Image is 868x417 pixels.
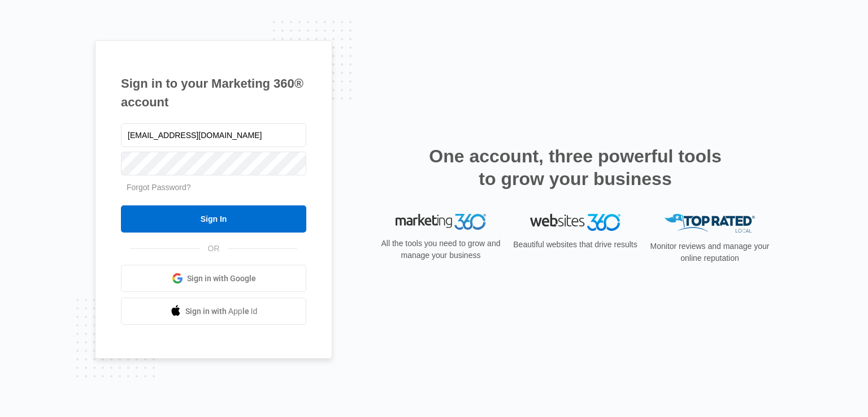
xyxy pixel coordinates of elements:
[121,123,306,147] input: Email
[512,239,639,251] p: Beautiful websites that drive results
[121,298,306,325] a: Sign in with Apple Id
[121,205,306,233] input: Sign In
[530,214,620,230] img: Websites 360
[127,183,191,192] a: Forgot Password?
[396,214,486,230] img: Marketing 360
[121,265,306,292] a: Sign in with Google
[646,240,773,264] p: Monitor reviews and manage your online reputation
[121,74,306,111] h1: Sign in to your Marketing 360® account
[187,273,256,285] span: Sign in with Google
[377,238,504,261] p: All the tools you need to grow and manage your business
[665,214,755,233] img: Top Rated Local
[200,243,228,255] span: OR
[185,306,258,317] span: Sign in with Apple Id
[426,145,725,190] h2: One account, three powerful tools to grow your business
